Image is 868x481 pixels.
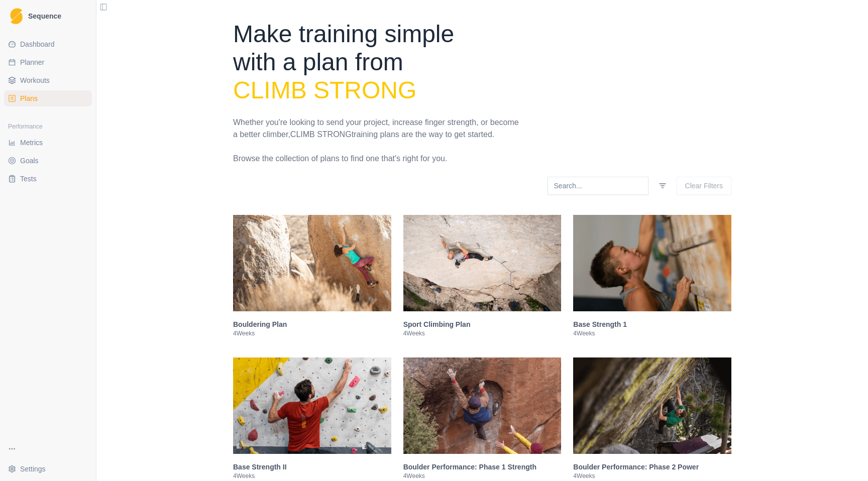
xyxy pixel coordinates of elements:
[290,130,352,139] span: Climb Strong
[20,138,43,148] span: Metrics
[233,77,416,103] span: Climb Strong
[233,215,391,311] img: Bouldering Plan
[20,93,38,103] span: Plans
[233,357,391,454] img: Base Strength II
[403,462,562,472] h3: Boulder Performance: Phase 1 Strength
[403,329,562,337] p: 4 Weeks
[403,357,562,454] img: Boulder Performance: Phase 1 Strength
[233,319,391,329] h3: Bouldering Plan
[20,156,39,166] span: Goals
[573,462,731,472] h3: Boulder Performance: Phase 2 Power
[573,319,731,329] h3: Base Strength 1
[4,461,92,477] button: Settings
[573,215,731,311] img: Base Strength 1
[10,8,23,25] img: Logo
[403,319,562,329] h3: Sport Climbing Plan
[573,329,731,337] p: 4 Weeks
[4,135,92,151] a: Metrics
[4,36,92,52] a: Dashboard
[573,357,731,454] img: Boulder Performance: Phase 2 Power
[233,472,391,480] p: 4 Weeks
[20,39,55,49] span: Dashboard
[233,116,522,141] p: Whether you're looking to send your project, increase finger strength, or become a better climber...
[233,153,522,165] p: Browse the collection of plans to find one that's right for you.
[4,54,92,70] a: Planner
[4,4,92,28] a: LogoSequence
[233,462,391,472] h3: Base Strength II
[28,13,61,20] span: Sequence
[573,472,731,480] p: 4 Weeks
[403,215,562,311] img: Sport Climbing Plan
[4,171,92,187] a: Tests
[233,329,391,337] p: 4 Weeks
[548,177,648,195] input: Search...
[4,90,92,106] a: Plans
[4,118,92,135] div: Performance
[233,20,522,104] h1: Make training simple with a plan from
[20,57,44,67] span: Planner
[4,153,92,169] a: Goals
[403,472,562,480] p: 4 Weeks
[20,174,37,184] span: Tests
[20,75,50,85] span: Workouts
[4,72,92,88] a: Workouts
